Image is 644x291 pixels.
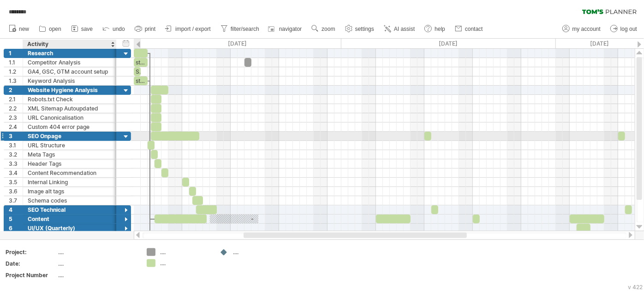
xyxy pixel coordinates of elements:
[113,26,125,32] span: undo
[28,205,112,214] div: SEO Technical
[6,271,56,279] div: Project Number
[58,260,136,268] div: ....
[9,196,23,205] div: 3.7
[36,23,64,35] a: open
[132,23,158,35] a: print
[9,86,23,94] div: 2
[9,187,23,196] div: 3.6
[6,260,56,268] div: Date:
[231,26,259,32] span: filter/search
[134,39,341,48] div: September 2025
[9,205,23,214] div: 4
[341,39,556,48] div: October 2025
[28,215,112,223] div: Content
[218,23,262,35] a: filter/search
[58,271,136,279] div: ....
[572,26,601,32] span: my account
[9,159,23,168] div: 3.3
[28,113,112,122] div: URL Canonicalisation
[9,113,23,122] div: 2.3
[134,67,141,76] div: Start
[28,159,112,168] div: Header Tags
[9,169,23,177] div: 3.4
[6,23,32,35] a: new
[6,248,56,256] div: Project:
[355,26,374,32] span: settings
[28,58,112,67] div: Competitor Analysis
[9,141,23,150] div: 3.1
[9,178,23,186] div: 3.5
[163,23,214,35] a: import / export
[309,23,338,35] a: zoom
[9,122,23,131] div: 2.4
[28,224,112,233] div: UI/UX (Quarterly)
[160,248,210,256] div: ....
[134,58,148,67] div: start
[58,248,136,256] div: ....
[28,104,112,113] div: XML Sitemap Autoupdated
[28,169,112,177] div: Content Recommendation
[28,95,112,104] div: Robots.txt Check
[322,26,335,32] span: zoom
[9,95,23,104] div: 2.1
[608,23,640,35] a: log out
[9,58,23,67] div: 1.1
[9,67,23,76] div: 1.2
[28,132,112,140] div: SEO Onpage
[81,26,93,32] span: save
[382,23,417,35] a: AI assist
[9,76,23,85] div: 1.3
[620,26,637,32] span: log out
[28,187,112,196] div: Image alt tags
[69,23,95,35] a: save
[49,26,61,32] span: open
[145,26,155,32] span: print
[9,49,23,58] div: 1
[394,26,415,32] span: AI assist
[160,259,210,267] div: ....
[453,23,486,35] a: contact
[19,26,29,32] span: new
[28,76,112,85] div: Keyword Analysis
[28,86,112,94] div: Website Hygiene Analysis
[343,23,377,35] a: settings
[465,26,483,32] span: contact
[27,40,111,49] div: Activity
[9,215,23,223] div: 5
[134,76,148,85] div: start
[28,49,112,58] div: Research
[9,104,23,113] div: 2.2
[422,23,448,35] a: help
[628,284,643,291] div: v 422
[28,122,112,131] div: Custom 404 error page
[435,26,445,32] span: help
[28,141,112,150] div: URL Structure
[560,23,603,35] a: my account
[100,23,128,35] a: undo
[28,178,112,186] div: Internal Linking
[279,26,302,32] span: navigator
[175,26,211,32] span: import / export
[267,23,304,35] a: navigator
[9,224,23,233] div: 6
[28,196,112,205] div: Schema codes
[9,132,23,140] div: 3
[9,150,23,159] div: 3.2
[28,67,112,76] div: GA4, GSC, GTM account setup
[233,248,283,256] div: ....
[28,150,112,159] div: Meta Tags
